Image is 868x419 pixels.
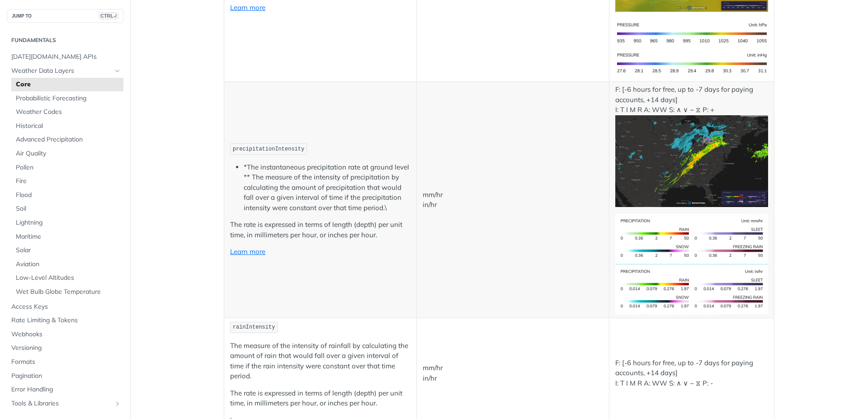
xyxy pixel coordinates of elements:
[11,385,121,394] span: Error Handling
[11,119,123,133] a: Historical
[16,80,121,89] span: Core
[114,400,121,407] button: Show subpages for Tools & Libraries
[7,36,123,44] h2: Fundamentals
[7,369,123,383] a: Pagination
[11,161,123,174] a: Pollen
[615,28,768,37] span: Expand image
[16,218,121,227] span: Lightning
[16,260,121,269] span: Aviation
[11,216,123,230] a: Lightning
[230,247,265,256] a: Learn more
[16,287,121,297] span: Wet Bulb Globe Temperature
[11,316,121,325] span: Rate Limiting & Tokens
[11,399,112,408] span: Tools & Libraries
[7,355,123,369] a: Formats
[11,244,123,257] a: Solar
[7,300,123,314] a: Access Keys
[11,330,121,339] span: Webhooks
[11,302,121,311] span: Access Keys
[615,214,768,264] img: precip-si
[615,358,768,389] p: F: [-6 hours for free, up to -7 days for paying accounts, +14 days] I: T I M R A: WW S: ∧ ∨ ~ ⧖ P: -
[7,328,123,341] a: Webhooks
[230,341,410,381] p: The measure of the intensity of rainfall by calculating the amount of rain that would fall over a...
[11,92,123,105] a: Probabilistic Forecasting
[11,271,123,285] a: Low-Level Altitudes
[7,314,123,327] a: Rate Limiting & Tokens
[7,383,123,396] a: Error Handling
[11,372,121,381] span: Pagination
[16,232,121,241] span: Maritime
[7,50,123,64] a: [DATE][DOMAIN_NAME] APIs
[11,344,121,353] span: Versioning
[16,273,121,282] span: Low-Level Altitudes
[11,230,123,244] a: Maritime
[615,19,768,49] img: pressure-si
[230,220,410,240] p: The rate is expressed in terms of length (depth) per unit time, in millimeters per hour, or inche...
[16,177,121,186] span: Fire
[11,147,123,160] a: Air Quality
[114,67,121,75] button: Hide subpages for Weather Data Layers
[11,78,123,91] a: Core
[11,133,123,146] a: Advanced Precipitation
[11,174,123,188] a: Fire
[423,190,603,210] p: mm/hr in/hr
[11,66,112,75] span: Weather Data Layers
[11,202,123,216] a: Soil
[11,258,123,271] a: Aviation
[16,163,121,172] span: Pollen
[7,341,123,355] a: Versioning
[7,64,123,78] a: Weather Data LayersHide subpages for Weather Data Layers
[11,188,123,202] a: Flood
[615,115,768,207] img: precip-si
[615,59,768,67] span: Expand image
[615,234,768,242] span: Expand image
[615,49,768,79] img: pressure-us
[244,162,410,213] li: *The instantaneous precipitation rate at ground level ** The measure of the intensity of precipit...
[16,135,121,144] span: Advanced Precipitation
[230,388,410,409] p: The rate is expressed in terms of length (depth) per unit time, in millimeters per hour, or inche...
[11,52,121,61] span: [DATE][DOMAIN_NAME] APIs
[615,264,768,315] img: precip-us
[11,358,121,367] span: Formats
[11,105,123,119] a: Weather Codes
[11,285,123,299] a: Wet Bulb Globe Temperature
[7,397,123,410] a: Tools & LibrariesShow subpages for Tools & Libraries
[16,149,121,158] span: Air Quality
[615,285,768,293] span: Expand image
[423,363,603,383] p: mm/hr in/hr
[16,108,121,117] span: Weather Codes
[16,122,121,131] span: Historical
[615,156,768,165] span: Expand image
[16,94,121,103] span: Probabilistic Forecasting
[99,12,118,19] span: CTRL-/
[230,3,265,12] a: Learn more
[16,246,121,255] span: Solar
[615,85,768,207] p: F: [-6 hours for free, up to -7 days for paying accounts, +14 days] I: T I M R A: WW S: ∧ ∨ ~ ⧖ P: +
[7,9,123,23] button: JUMP TOCTRL-/
[16,191,121,200] span: Flood
[16,204,121,213] span: Soil
[233,146,304,152] span: precipitationIntensity
[233,324,275,330] span: rainIntensity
